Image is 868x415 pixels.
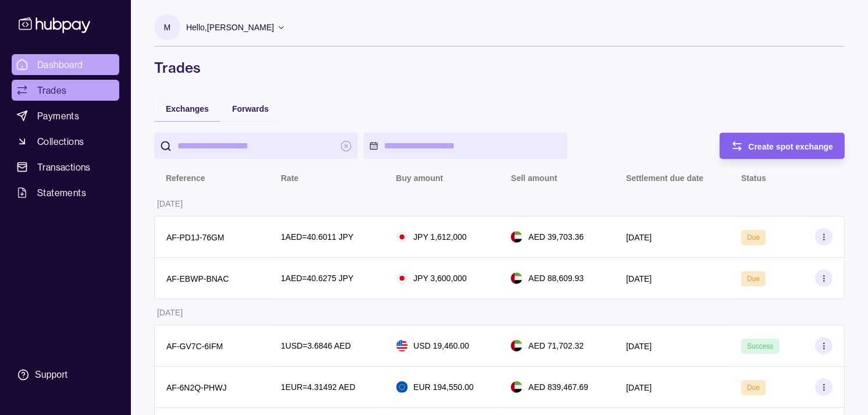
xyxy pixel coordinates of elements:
p: AED 71,702.32 [528,339,584,352]
p: 1 AED = 40.6011 JPY [281,230,354,243]
p: [DATE] [626,383,652,392]
img: us [396,340,408,352]
p: 1 EUR = 4.31492 AED [281,381,355,393]
p: AF-EBWP-BNAC [166,274,229,283]
img: jp [396,231,408,243]
p: Buy amount [396,173,443,183]
span: Transactions [37,160,91,174]
span: Payments [37,109,79,123]
img: ae [511,381,522,393]
p: Hello, [PERSON_NAME] [186,21,274,34]
a: Statements [12,182,119,203]
p: [DATE] [626,233,652,242]
a: Trades [12,80,119,101]
p: Reference [166,173,205,183]
img: eu [396,381,408,393]
span: Due [747,233,760,242]
p: EUR 194,550.00 [414,381,474,393]
a: Dashboard [12,54,119,75]
input: search [177,133,335,159]
p: AF-GV7C-6IFM [166,342,223,351]
img: ae [511,231,522,243]
p: AF-6N2Q-PHWJ [166,383,226,392]
h1: Trades [154,58,845,77]
button: Create spot exchange [720,133,845,159]
p: Settlement due date [626,173,703,183]
p: [DATE] [626,274,652,283]
a: Payments [12,105,119,126]
p: [DATE] [157,308,183,317]
p: AED 839,467.69 [528,381,588,393]
span: Success [747,342,773,350]
p: JPY 3,600,000 [414,272,467,285]
span: Exchanges [166,104,209,113]
span: Due [747,275,760,283]
p: USD 19,460.00 [414,339,469,352]
p: AED 88,609.93 [528,272,584,285]
span: Due [747,384,760,392]
img: jp [396,272,408,284]
p: [DATE] [157,199,183,208]
span: Create spot exchange [749,142,834,151]
p: Sell amount [511,173,557,183]
p: [DATE] [626,342,652,351]
p: Rate [281,173,298,183]
span: Dashboard [37,58,83,72]
a: Transactions [12,157,119,178]
span: Collections [37,134,84,148]
a: Support [12,363,119,387]
p: M [164,21,171,34]
p: JPY 1,612,000 [414,230,467,243]
span: Statements [37,186,86,200]
span: Trades [37,83,66,97]
p: AED 39,703.36 [528,230,584,243]
img: ae [511,340,522,352]
p: Status [741,173,766,183]
a: Collections [12,131,119,152]
img: ae [511,272,522,284]
p: 1 AED = 40.6275 JPY [281,272,354,285]
span: Forwards [232,104,269,113]
p: 1 USD = 3.6846 AED [281,339,351,352]
p: AF-PD1J-76GM [166,233,225,242]
div: Support [35,368,67,381]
